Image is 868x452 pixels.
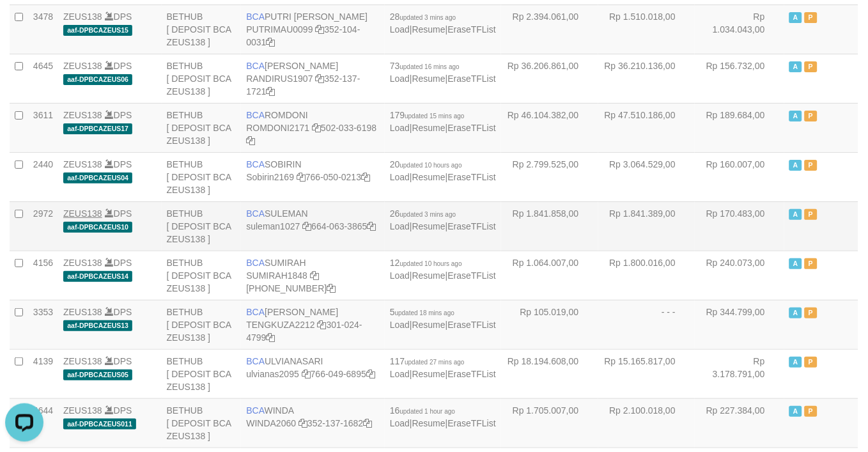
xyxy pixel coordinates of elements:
[390,110,496,133] span: | |
[695,201,784,251] td: Rp 170.483,00
[246,12,265,22] span: BCA
[241,398,385,448] td: WINDA 352-137-1682
[390,356,465,366] span: 117
[162,152,242,201] td: BETHUB [ DEPOSIT BCA ZEUS138 ]
[789,258,802,269] span: Active
[805,209,818,220] span: Paused
[58,251,162,300] td: DPS
[789,12,802,23] span: Active
[241,4,385,54] td: PUTRI [PERSON_NAME] 352-104-0031
[241,201,385,251] td: SULEMAN 664-063-3865
[63,222,132,233] span: aaf-DPBCAZEUS10
[241,300,385,349] td: [PERSON_NAME] 301-024-4799
[316,24,325,35] a: Copy PUTRIMAU0099 to clipboard
[390,221,410,231] a: Load
[412,74,446,84] a: Resume
[63,320,132,331] span: aaf-DPBCAZEUS13
[390,418,410,428] a: Load
[316,74,325,84] a: Copy RANDIRUS1907 to clipboard
[448,24,496,35] a: EraseTFList
[63,307,102,317] a: ZEUS138
[63,74,132,85] span: aaf-DPBCAZEUS06
[58,103,162,152] td: DPS
[246,159,265,169] span: BCA
[390,307,454,317] span: 5
[267,86,275,97] a: Copy 3521371721 to clipboard
[390,208,456,219] span: 26
[267,332,275,343] a: Copy 3010244799 to clipboard
[162,398,242,448] td: BETHUB [ DEPOSIT BCA ZEUS138 ]
[241,349,385,398] td: ULVIANASARI 766-049-6895
[412,172,446,182] a: Resume
[805,111,818,121] span: Paused
[789,308,802,318] span: Active
[241,103,385,152] td: ROMDONI 502-033-6198
[246,172,294,182] a: Sobirin2169
[246,136,255,146] a: Copy 5020336198 to clipboard
[448,320,496,330] a: EraseTFList
[695,398,784,448] td: Rp 227.384,00
[246,405,264,416] span: BCA
[805,357,818,368] span: Paused
[58,54,162,103] td: DPS
[246,221,300,231] a: suleman1027
[501,300,598,349] td: Rp 105.019,00
[400,14,456,21] span: updated 3 mins ago
[246,307,265,317] span: BCA
[162,300,242,349] td: BETHUB [ DEPOSIT BCA ZEUS138 ]
[302,369,311,379] a: Copy ulvianas2095 to clipboard
[390,159,462,169] span: 20
[390,74,410,84] a: Load
[501,349,598,398] td: Rp 18.194.608,00
[28,54,58,103] td: 4645
[789,406,802,417] span: Active
[267,37,275,47] a: Copy 3521040031 to clipboard
[310,270,319,281] a: Copy SUMIRAH1848 to clipboard
[448,418,496,428] a: EraseTFList
[598,201,695,251] td: Rp 1.841.389,00
[412,221,446,231] a: Resume
[412,270,446,281] a: Resume
[63,258,102,268] a: ZEUS138
[162,4,242,54] td: BETHUB [ DEPOSIT BCA ZEUS138 ]
[58,4,162,54] td: DPS
[501,103,598,152] td: Rp 46.104.382,00
[695,103,784,152] td: Rp 189.684,00
[695,152,784,201] td: Rp 160.007,00
[405,113,464,120] span: updated 15 mins ago
[246,369,299,379] a: ulvianas2095
[400,211,456,218] span: updated 3 mins ago
[400,63,460,70] span: updated 16 mins ago
[805,258,818,269] span: Paused
[598,4,695,54] td: Rp 1.510.018,00
[63,61,102,71] a: ZEUS138
[448,123,496,133] a: EraseTFList
[390,258,462,268] span: 12
[246,270,307,281] a: SUMIRAH1848
[501,398,598,448] td: Rp 1.705.007,00
[361,172,370,182] a: Copy 7660500213 to clipboard
[598,349,695,398] td: Rp 15.165.817,00
[28,251,58,300] td: 4156
[63,208,102,219] a: ZEUS138
[412,418,446,428] a: Resume
[405,359,464,366] span: updated 27 mins ago
[162,349,242,398] td: BETHUB [ DEPOSIT BCA ZEUS138 ]
[28,349,58,398] td: 4139
[448,74,496,84] a: EraseTFList
[695,349,784,398] td: Rp 3.178.791,00
[297,172,306,182] a: Copy Sobirin2169 to clipboard
[695,54,784,103] td: Rp 156.732,00
[363,418,372,428] a: Copy 3521371682 to clipboard
[390,24,410,35] a: Load
[246,123,309,133] a: ROMDONI2171
[28,201,58,251] td: 2972
[390,307,496,330] span: | |
[58,300,162,349] td: DPS
[246,356,265,366] span: BCA
[598,300,695,349] td: - - -
[448,270,496,281] a: EraseTFList
[63,110,102,120] a: ZEUS138
[598,251,695,300] td: Rp 1.800.016,00
[390,61,460,71] span: 73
